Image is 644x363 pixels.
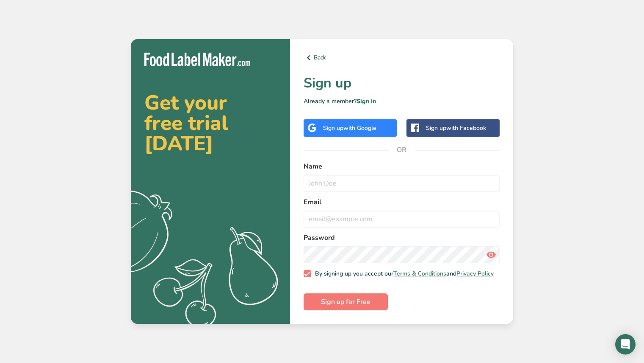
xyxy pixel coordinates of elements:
p: Already a member? [304,97,500,106]
input: John Doe [304,175,500,192]
h2: Get your free trial [DATE] [144,93,276,154]
span: OR [389,137,415,163]
div: Sign up [426,124,486,132]
label: Password [304,233,500,243]
a: Back [304,53,500,63]
div: Sign up [323,124,376,132]
span: with Google [343,124,376,132]
a: Privacy Policy [456,270,494,278]
span: with Facebook [446,124,486,132]
span: By signing up you accept our and [311,270,494,278]
a: Terms & Conditions [393,270,446,278]
button: Sign up for Free [304,293,388,310]
label: Name [304,161,500,172]
input: email@example.com [304,211,500,228]
span: Sign up for Free [321,297,370,307]
label: Email [304,197,500,207]
img: Food Label Maker [144,53,250,67]
div: Open Intercom Messenger [615,334,636,355]
a: Sign in [357,97,376,105]
h1: Sign up [304,73,500,93]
